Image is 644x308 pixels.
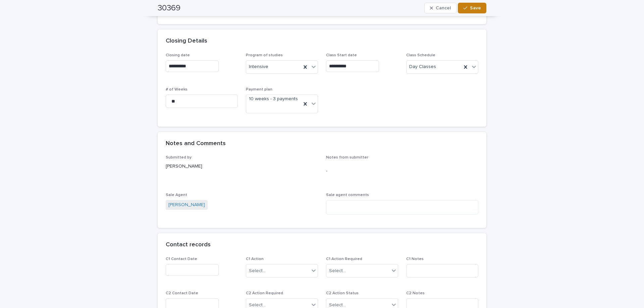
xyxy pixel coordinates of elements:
[246,87,272,91] span: Payment plan
[166,257,197,261] span: C1 Contact Date
[166,163,318,170] p: [PERSON_NAME]
[166,156,192,160] span: Submitted by
[166,241,211,249] h2: Contact records
[246,53,283,57] span: Program of studies
[326,168,478,175] p: -
[406,53,435,57] span: Class Schedule
[168,201,205,208] a: [PERSON_NAME]
[249,96,298,103] span: 10 weeks - 3 payments
[424,3,457,13] button: Cancel
[166,140,226,147] h2: Notes and Comments
[406,291,425,295] span: C2 Notes
[166,193,187,197] span: Sale Agent
[406,257,424,261] span: C1 Notes
[166,38,207,45] h2: Closing Details
[166,87,187,91] span: # of Weeks
[246,257,264,261] span: C1 Action
[249,63,268,70] span: Intensive
[326,53,357,57] span: Class Start date
[166,53,190,57] span: Closing date
[409,63,436,70] span: Day Classes
[436,6,451,10] span: Cancel
[326,156,368,160] span: Notes from submitter
[470,6,481,10] span: Save
[326,291,359,295] span: C2 Action Status
[158,3,180,13] h2: 30369
[329,267,346,274] div: Select...
[458,3,486,13] button: Save
[166,291,198,295] span: C2 Contact Date
[326,193,369,197] span: Sale agent comments
[246,291,283,295] span: C2 Action Required
[326,257,362,261] span: C1 Action Required
[249,267,266,274] div: Select...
